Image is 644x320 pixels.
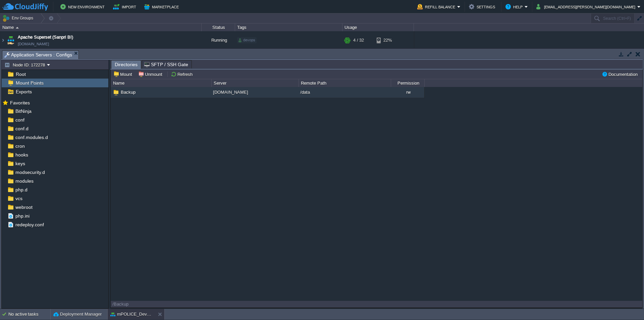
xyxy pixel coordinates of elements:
[505,3,525,11] button: Help
[353,31,364,49] div: 4 / 32
[14,169,46,175] a: modsecurity.d
[120,89,137,95] a: Backup
[14,89,33,95] a: Exports
[1,24,201,31] div: Name
[417,3,457,11] button: Refill Balance
[14,161,26,167] a: keys
[616,293,637,313] iframe: chat widget
[14,222,45,228] a: redeploy.conf
[14,117,25,123] a: conf
[343,24,414,31] div: Usage
[14,195,23,201] a: vcs
[406,90,411,95] span: rw
[377,31,398,49] div: 22%
[9,100,31,105] a: Favorites
[0,31,6,49] img: AMDAwAAAACH5BAEAAAAALAAAAAABAAEAAAICRAEAOw==
[113,3,138,11] button: Import
[110,311,153,318] button: mPOLICE_Dev_App
[4,51,72,59] span: Application Servers : Configs
[202,31,235,49] div: Running
[9,100,31,106] span: Favorites
[144,3,181,11] button: Marketplace
[6,31,15,49] img: AMDAwAAAACH5BAEAAAAALAAAAAABAAEAAAICRAEAOw==
[14,134,49,140] a: conf.modules.d
[18,41,49,47] a: [DOMAIN_NAME]
[14,204,34,210] a: webroot
[391,79,424,87] div: Permission
[14,213,31,219] a: php.ini
[14,187,29,193] a: php.d
[14,108,33,114] a: BitNinja
[138,71,164,77] button: Unmount
[53,311,102,318] button: Deployment Manager
[237,37,257,43] div: devops
[212,79,299,87] div: Server
[602,71,640,77] button: Documentation
[14,152,29,158] a: hooks
[202,24,235,31] div: Status
[2,13,36,23] button: Env Groups
[171,71,195,77] button: Refresh
[60,3,107,11] button: New Environment
[16,27,19,29] img: AMDAwAAAACH5BAEAAAAALAAAAAABAAEAAAICRAEAOw==
[4,62,47,68] button: Node ID: 172278
[144,60,188,68] span: SFTP / SSH Gate
[536,3,637,11] button: [EMAIL_ADDRESS][PERSON_NAME][DOMAIN_NAME]
[469,3,497,11] button: Settings
[14,178,35,184] a: modules
[14,143,26,149] a: cron
[235,24,342,31] div: Tags
[14,80,45,86] a: Mount Points
[113,71,134,77] button: Mount
[111,87,112,98] img: AMDAwAAAACH5BAEAAAAALAAAAAABAAEAAAICRAEAOw==
[299,87,391,97] div: /data
[2,3,48,11] img: CloudJiffy
[8,309,50,320] div: No active tasks
[299,79,391,87] div: Remote Path
[115,60,138,69] span: Directories
[14,71,27,77] a: Root
[18,34,73,41] a: Apache Superset (Sanpri BI)
[111,79,211,87] div: Name
[14,126,30,132] a: conf.d
[112,89,120,96] img: AMDAwAAAACH5BAEAAAAALAAAAAABAAEAAAICRAEAOw==
[211,87,299,97] div: [DOMAIN_NAME]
